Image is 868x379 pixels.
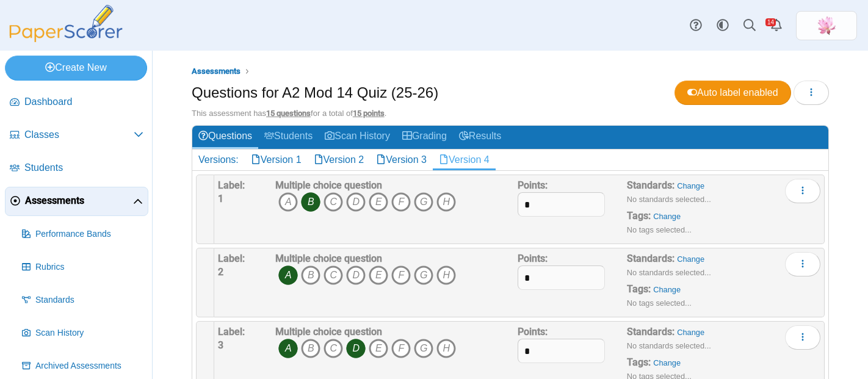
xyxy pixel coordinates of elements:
[346,192,366,212] i: D
[278,339,298,358] i: A
[35,261,143,273] span: Rubrics
[436,339,456,358] i: H
[627,268,711,277] small: No standards selected...
[319,126,396,148] a: Scan History
[518,179,548,191] b: Points:
[763,12,790,39] a: Alerts
[5,56,147,80] a: Create New
[653,212,681,221] a: Change
[24,128,134,142] span: Classes
[414,339,433,358] i: G
[785,325,820,350] button: More options
[391,265,411,285] i: F
[5,154,148,183] a: Students
[436,192,456,212] i: H
[346,265,366,285] i: D
[785,252,820,276] button: More options
[266,109,311,118] u: 15 questions
[627,253,675,264] b: Standards:
[518,326,548,337] b: Points:
[627,195,711,204] small: No standards selected...
[369,339,388,358] i: E
[218,266,223,278] b: 2
[627,210,651,222] b: Tags:
[5,187,148,216] a: Assessments
[324,265,343,285] i: C
[218,179,245,191] b: Label:
[35,294,143,306] span: Standards
[396,126,453,148] a: Grading
[218,339,223,351] b: 3
[324,192,343,212] i: C
[453,126,507,148] a: Results
[627,298,692,308] small: No tags selected...
[192,150,245,170] div: Versions:
[17,253,148,282] a: Rubrics
[391,339,411,358] i: F
[817,16,836,35] img: ps.MuGhfZT6iQwmPTCC
[369,192,388,212] i: E
[627,356,651,368] b: Tags:
[5,88,148,117] a: Dashboard
[245,150,308,170] a: Version 1
[35,327,143,339] span: Scan History
[24,95,143,109] span: Dashboard
[324,339,343,358] i: C
[796,11,857,40] a: ps.MuGhfZT6iQwmPTCC
[308,150,371,170] a: Version 2
[192,82,438,103] h1: Questions for A2 Mod 14 Quiz (25-26)
[5,121,148,150] a: Classes
[785,179,820,203] button: More options
[35,228,143,240] span: Performance Bands
[627,179,675,191] b: Standards:
[275,179,382,191] b: Multiple choice question
[258,126,319,148] a: Students
[677,328,704,337] a: Change
[218,193,223,204] b: 1
[278,192,298,212] i: A
[192,67,241,76] span: Assessments
[17,286,148,315] a: Standards
[346,339,366,358] i: D
[627,225,692,234] small: No tags selected...
[414,192,433,212] i: G
[218,253,245,264] b: Label:
[192,108,829,119] div: This assessment has for a total of .
[627,326,675,337] b: Standards:
[433,150,496,170] a: Version 4
[817,16,836,35] span: Xinmei Li
[218,326,245,337] b: Label:
[677,181,704,190] a: Change
[301,339,320,358] i: B
[275,253,382,264] b: Multiple choice question
[189,64,244,79] a: Assessments
[653,358,681,367] a: Change
[353,109,385,118] u: 15 points
[414,265,433,285] i: G
[369,265,388,285] i: E
[17,220,148,249] a: Performance Bands
[17,319,148,348] a: Scan History
[301,265,320,285] i: B
[275,326,382,337] b: Multiple choice question
[301,192,320,212] i: B
[675,81,791,105] a: Auto label enabled
[24,161,143,175] span: Students
[627,283,651,295] b: Tags:
[653,285,681,294] a: Change
[627,341,711,350] small: No standards selected...
[192,126,258,148] a: Questions
[35,360,143,372] span: Archived Assessments
[391,192,411,212] i: F
[436,265,456,285] i: H
[5,5,127,42] img: PaperScorer
[687,87,778,98] span: Auto label enabled
[370,150,433,170] a: Version 3
[518,253,548,264] b: Points:
[278,265,298,285] i: A
[25,194,133,208] span: Assessments
[5,34,127,44] a: PaperScorer
[677,254,704,264] a: Change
